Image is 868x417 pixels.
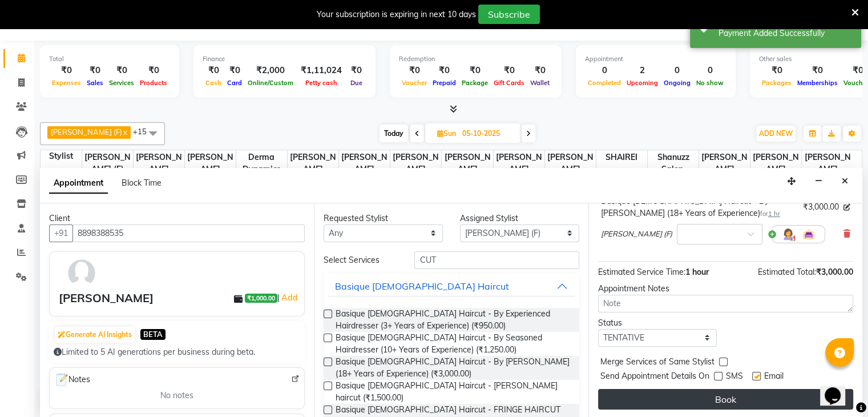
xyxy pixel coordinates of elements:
div: Appointment Notes [598,283,853,295]
span: [PERSON_NAME] [134,150,184,177]
button: Close [837,173,853,190]
span: Estimated Total: [758,267,816,277]
span: Basique [DEMOGRAPHIC_DATA] Haircut - By Seasoned Hairdresser (10+ Years of Experience) (₹1,250.00) [336,332,570,356]
a: x [122,127,127,137]
span: Merge Services of Same Stylist [600,356,714,370]
div: Basique [DEMOGRAPHIC_DATA] Haircut [335,279,509,293]
div: ₹0 [49,64,84,77]
div: Stylist [41,150,82,162]
span: Services [106,79,137,87]
span: Derma Dynamics [236,150,287,177]
input: Search by Name/Mobile/Email/Code [72,224,305,242]
span: Upcoming [624,79,661,87]
small: for [760,210,780,218]
span: Shanuzz Salon, [PERSON_NAME] [648,150,699,201]
span: Packages [759,79,794,87]
button: ADD NEW [756,126,796,142]
span: [PERSON_NAME] [390,150,441,177]
span: [PERSON_NAME] (F) [601,228,672,240]
span: Email [764,370,784,384]
div: ₹0 [137,64,170,77]
span: Card [224,79,245,87]
div: 0 [585,64,624,77]
div: 0 [693,64,726,77]
div: ₹0 [224,64,245,77]
span: Due [348,79,365,87]
div: ₹0 [459,64,491,77]
span: ₹3,000.00 [803,201,839,213]
div: ₹0 [399,64,430,77]
span: [PERSON_NAME] [185,150,236,177]
span: [PERSON_NAME] (F) [51,127,122,137]
span: Products [137,79,170,87]
span: Notes [54,372,90,387]
span: +15 [133,127,155,136]
span: 1 hr [768,210,780,218]
span: Basique [DEMOGRAPHIC_DATA] Haircut - By Experienced Hairdresser (3+ Years of Experience) (₹950.00) [336,308,570,332]
span: Gift Cards [491,79,527,87]
span: [PERSON_NAME] [494,150,544,177]
img: Interior.png [802,227,815,241]
span: Voucher [399,79,430,87]
span: ₹3,000.00 [816,267,853,277]
div: Finance [203,54,366,64]
img: avatar [65,256,98,290]
span: No notes [160,390,193,402]
div: Select Services [315,254,406,266]
span: [PERSON_NAME] [802,150,853,177]
span: ₹1,000.00 [245,294,277,303]
span: Block Time [122,178,162,188]
div: ₹0 [430,64,459,77]
span: Basique [DEMOGRAPHIC_DATA] Haircut - By [PERSON_NAME] (18+ Years of Experience) (₹3,000.00) [336,356,570,380]
div: [PERSON_NAME] [59,290,154,307]
div: Redemption [399,54,552,64]
span: [PERSON_NAME] [750,150,801,177]
span: Wallet [527,79,552,87]
div: ₹0 [106,64,137,77]
button: Basique [DEMOGRAPHIC_DATA] Haircut [328,276,574,296]
div: Appointment [585,54,726,64]
div: Requested Stylist [324,212,443,224]
span: Completed [585,79,624,87]
div: Client [49,212,305,224]
a: Add [280,291,300,304]
button: +91 [49,224,73,242]
span: ADD NEW [759,129,793,138]
input: 2025-10-05 [459,125,516,142]
span: [PERSON_NAME] [339,150,390,177]
span: Online/Custom [245,79,296,87]
div: Total [49,54,170,64]
span: [PERSON_NAME] [545,150,596,177]
div: Assigned Stylist [460,212,579,224]
div: 0 [661,64,693,77]
div: Limited to 5 AI generations per business during beta. [54,346,300,358]
div: ₹0 [759,64,794,77]
span: Memberships [794,79,841,87]
span: Sun [434,129,459,138]
span: | [277,291,300,304]
span: Estimated Service Time: [598,267,685,277]
span: Basique [DEMOGRAPHIC_DATA] Haircut - [PERSON_NAME] haircut (₹1,500.00) [336,380,570,404]
i: Edit price [843,204,850,211]
span: [PERSON_NAME] (F) [82,150,133,177]
span: Expenses [49,79,84,87]
div: ₹0 [491,64,527,77]
div: Basique [DEMOGRAPHIC_DATA] Haircut - By [PERSON_NAME] (18+ Years of Experience) [601,195,798,219]
span: [PERSON_NAME] [442,150,492,177]
span: Appointment [49,173,108,194]
button: Generate AI Insights [55,327,135,343]
span: Petty cash [302,79,340,87]
span: Today [380,125,408,142]
div: ₹0 [84,64,106,77]
button: Subscribe [478,5,540,24]
div: Status [598,317,717,329]
iframe: chat widget [820,371,857,406]
div: ₹0 [203,64,224,77]
div: ₹0 [794,64,841,77]
span: Cash [203,79,224,87]
span: SMS [726,370,743,384]
span: Send Appointment Details On [600,370,709,384]
span: 1 hour [685,267,709,277]
div: ₹0 [527,64,552,77]
span: Prepaid [430,79,459,87]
